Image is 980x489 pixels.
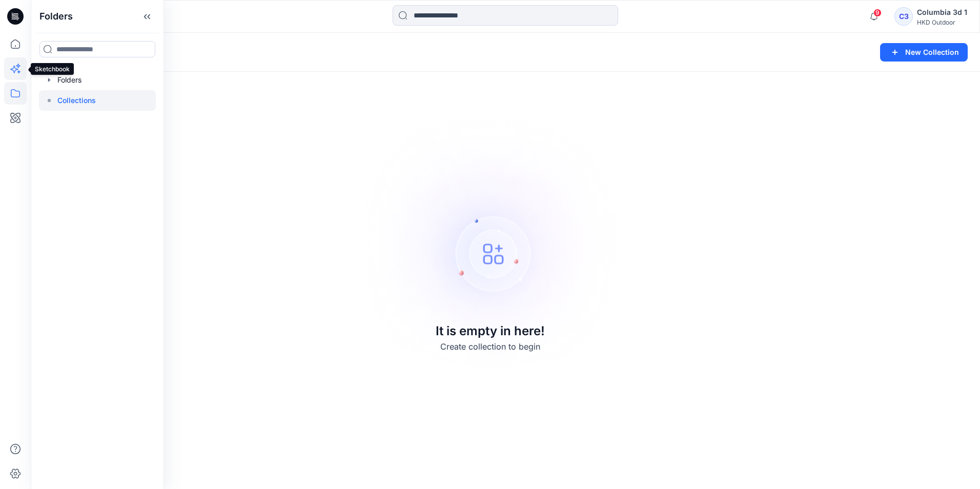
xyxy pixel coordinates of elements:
button: New Collection [880,43,968,62]
div: Columbia 3d 1 [917,6,967,18]
p: It is empty in here! [436,321,545,340]
div: HKD Outdoor [917,18,967,26]
p: Create collection to begin [440,340,540,352]
p: Collections [57,94,96,107]
div: C3 [894,7,913,26]
img: Empty collections page [347,101,633,388]
span: 9 [873,9,882,17]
